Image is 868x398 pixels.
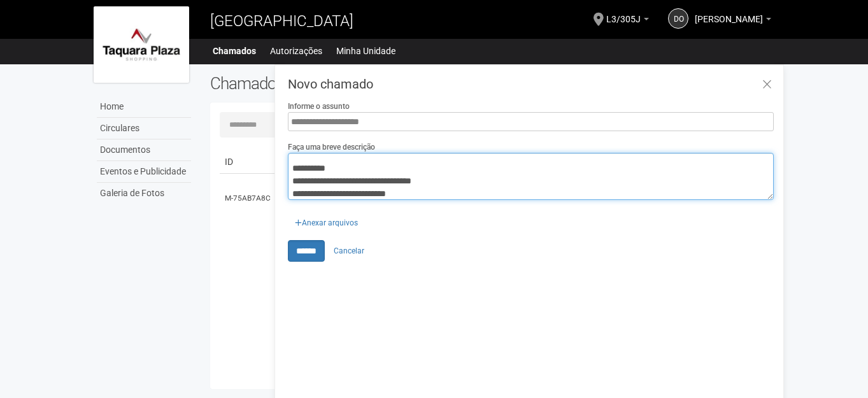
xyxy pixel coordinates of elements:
[606,2,641,24] span: L3/305J
[288,210,365,229] div: Anexar arquivos
[754,71,780,99] a: Fechar
[220,174,277,223] td: M-75AB7A8C
[220,150,277,174] td: ID
[97,161,191,183] a: Eventos e Publicidade
[97,96,191,118] a: Home
[213,42,256,60] a: Chamados
[94,6,189,83] img: logo.jpg
[695,16,771,26] a: [PERSON_NAME]
[288,78,774,90] h3: Novo chamado
[210,12,353,30] span: [GEOGRAPHIC_DATA]
[327,241,371,260] a: Cancelar
[288,101,350,112] label: Informe o assunto
[668,8,688,29] a: DO
[606,16,649,26] a: L3/305J
[336,42,395,60] a: Minha Unidade
[97,183,191,204] a: Galeria de Fotos
[210,74,434,93] h2: Chamados
[97,118,191,139] a: Circulares
[695,2,763,24] span: Daiana Oliveira Pedreira
[288,141,375,153] label: Faça uma breve descrição
[270,42,322,60] a: Autorizações
[97,139,191,161] a: Documentos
